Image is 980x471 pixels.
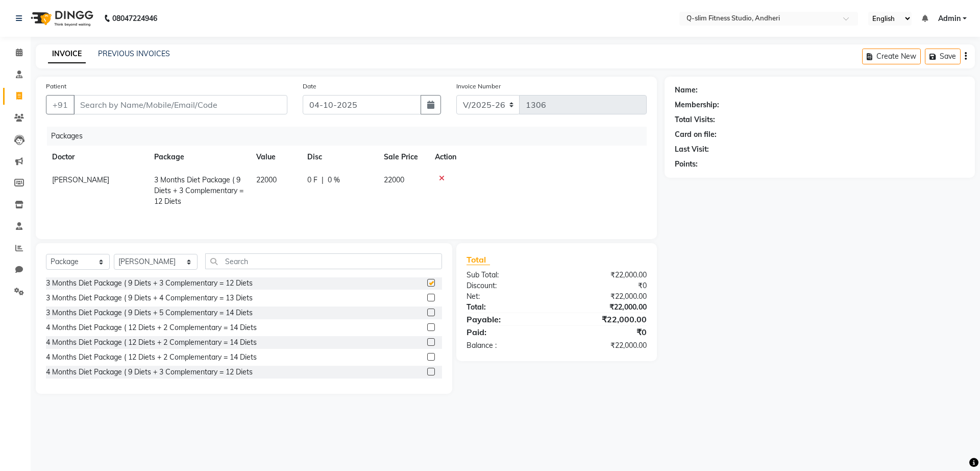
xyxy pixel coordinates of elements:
div: Discount: [459,280,556,291]
a: PREVIOUS INVOICES [98,49,170,58]
input: Search by Name/Mobile/Email/Code [73,95,287,114]
span: Total [467,254,490,265]
span: 0 F [307,175,317,185]
div: Sub Total: [459,270,556,280]
div: 4 Months Diet Package ( 12 Diets + 2 Complementary = 14 Diets [46,337,257,348]
label: Patient [46,82,66,91]
div: Total: [459,302,556,313]
th: Action [429,146,647,169]
div: ₹22,000.00 [556,291,654,302]
div: ₹0 [556,326,654,338]
span: 0 % [328,175,340,185]
img: logo [26,4,96,33]
div: 4 Months Diet Package ( 12 Diets + 2 Complementary = 14 Diets [46,322,257,333]
th: Disc [301,146,378,169]
div: Paid: [459,326,556,338]
th: Value [250,146,301,169]
button: Create New [862,49,921,64]
th: Sale Price [378,146,429,169]
div: Membership: [675,100,719,110]
div: Net: [459,291,556,302]
label: Date [303,82,316,91]
th: Doctor [46,146,148,169]
div: Payable: [459,313,556,325]
th: Package [148,146,250,169]
span: 22000 [256,175,277,184]
a: INVOICE [48,45,86,63]
div: Balance : [459,340,556,351]
div: 4 Months Diet Package ( 12 Diets + 2 Complementary = 14 Diets [46,352,257,363]
div: ₹22,000.00 [556,302,654,313]
span: [PERSON_NAME] [52,175,109,184]
div: Name: [675,85,698,96]
div: 4 Months Diet Package ( 9 Diets + 3 Complementary = 12 Diets [46,367,253,378]
div: ₹22,000.00 [556,313,654,325]
b: 08047224946 [112,4,157,33]
div: 3 Months Diet Package ( 9 Diets + 4 Complementary = 13 Diets [46,293,253,303]
input: Search [205,253,442,269]
div: ₹0 [556,280,654,291]
span: | [322,175,324,185]
span: Admin [938,13,961,24]
div: ₹22,000.00 [556,340,654,351]
div: Card on file: [675,129,717,140]
div: 3 Months Diet Package ( 9 Diets + 3 Complementary = 12 Diets [46,278,253,289]
div: Points: [675,159,698,170]
div: Total Visits: [675,114,715,125]
span: 3 Months Diet Package ( 9 Diets + 3 Complementary = 12 Diets [154,175,243,206]
div: ₹22,000.00 [556,270,654,280]
div: 3 Months Diet Package ( 9 Diets + 5 Complementary = 14 Diets [46,308,253,318]
div: Packages [47,127,654,146]
div: Last Visit: [675,144,709,155]
button: +91 [46,95,75,114]
span: 22000 [384,175,404,184]
label: Invoice Number [456,82,501,91]
button: Save [925,49,961,64]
